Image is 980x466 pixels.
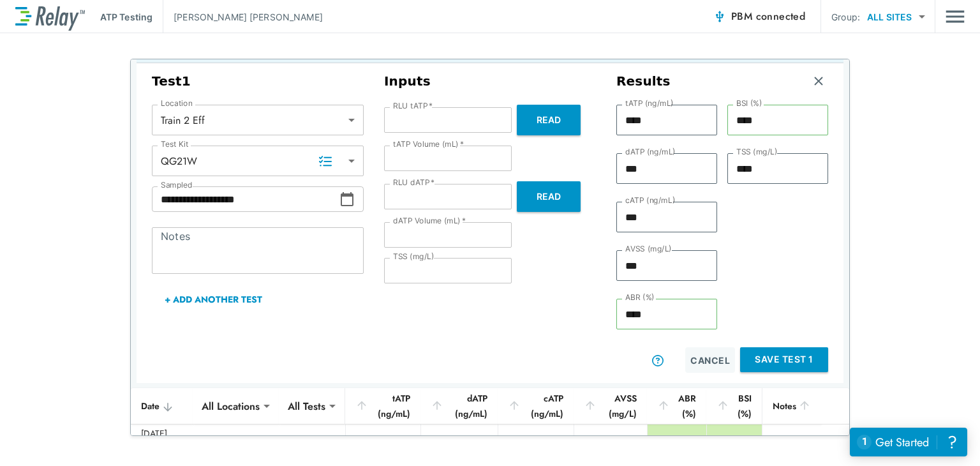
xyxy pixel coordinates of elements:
span: connected [756,9,806,24]
label: BSI (%) [736,99,762,108]
td: Train 1 Eff [193,425,279,455]
th: Date [131,388,193,425]
label: tATP Volume (mL) [393,140,464,149]
div: ABR (%) [657,391,696,421]
div: 19.2 [717,433,752,446]
label: Test Kit [161,140,189,149]
p: [PERSON_NAME] [PERSON_NAME] [174,10,323,24]
label: ABR (%) [625,293,655,302]
td: QG21W [279,425,345,455]
img: Remove [812,75,825,87]
label: Location [161,99,193,108]
input: Choose date, selected date is Aug 26, 2025 [152,186,339,212]
button: PBM connected [708,4,810,29]
div: dATP (ng/mL) [431,391,487,421]
button: Main menu [946,4,965,29]
p: ATP Testing [100,10,152,24]
h3: Inputs [384,73,596,89]
div: QG21W [152,148,364,174]
img: Drawer Icon [946,4,965,29]
iframe: Resource center [850,428,967,456]
button: Read [517,105,581,135]
button: + Add Another Test [152,284,275,315]
div: 266 [431,433,487,446]
p: Group: [831,10,860,24]
div: Train 2 Eff [152,107,364,133]
div: tATP (ng/mL) [355,391,411,421]
label: RLU tATP [393,101,433,110]
h3: Results [616,73,671,89]
div: Infinity [658,433,696,446]
label: Sampled [161,181,193,190]
label: cATP (ng/mL) [625,196,675,205]
label: dATP (ng/mL) [625,147,676,156]
label: AVSS (mg/L) [625,244,672,253]
button: Cancel [685,347,735,373]
label: TSS (mg/L) [393,252,434,261]
label: RLU dATP [393,178,434,187]
div: [DATE] 11:25 AM [141,427,182,453]
label: dATP Volume (mL) [393,216,466,225]
button: Read [517,181,581,212]
img: Connected Icon [713,10,726,23]
div: 561 [584,433,636,446]
label: TSS (mg/L) [736,147,778,156]
div: 1388 [356,433,411,446]
button: expand row [821,429,843,451]
h3: Test 1 [152,73,364,89]
img: LuminUltra Relay [15,3,85,31]
span: PBM [731,8,805,26]
div: All Tests [279,393,334,419]
div: All Locations [193,393,269,419]
div: AVSS (mg/L) [584,391,636,421]
div: 1122 [509,433,564,446]
table: sticky table [131,388,849,456]
div: cATP (ng/mL) [508,391,564,421]
div: Notes [773,398,811,414]
div: BSI (%) [716,391,752,421]
button: Save Test 1 [740,347,828,372]
label: tATP (ng/mL) [625,99,674,108]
